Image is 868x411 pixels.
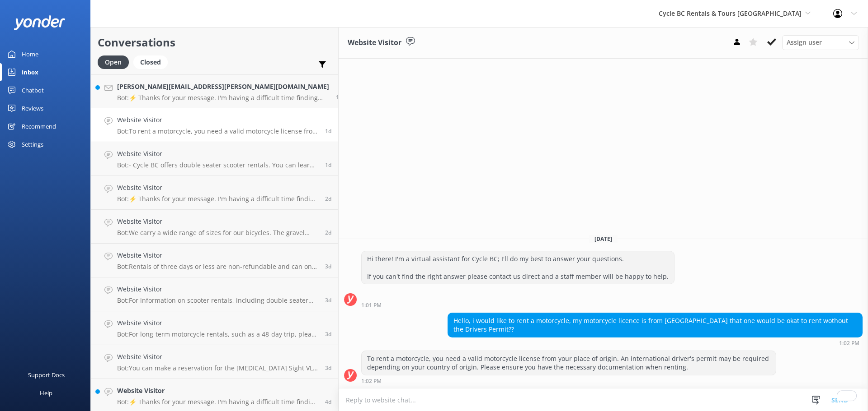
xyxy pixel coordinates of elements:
[22,81,44,99] div: Chatbot
[117,284,318,294] h4: Website Visitor
[133,55,168,69] div: Closed
[448,313,862,337] div: Hello, i would like to rent a motorcycle, my motorcycle licence is from [GEOGRAPHIC_DATA] that on...
[361,302,675,308] div: Aug 19 2025 01:01pm (UTC -07:00) America/Tijuana
[348,37,401,49] h3: Website Visitor
[362,251,674,284] div: Hi there! I'm a virtual assistant for Cycle BC; I'll do my best to answer your questions. If you ...
[117,318,318,328] h4: Website Visitor
[91,345,338,379] a: Website VisitorBot:You can make a reservation for the [MEDICAL_DATA] Sight VLT E-MTB through our ...
[22,99,43,117] div: Reviews
[325,229,331,236] span: Aug 18 2025 10:28am (UTC -07:00) America/Tijuana
[28,366,65,384] div: Support Docs
[117,398,318,406] p: Bot: ⚡ Thanks for your message. I'm having a difficult time finding the right answer for you. Ple...
[133,57,172,67] a: Closed
[117,330,318,338] p: Bot: For long-term motorcycle rentals, such as a 48-day trip, please contact Cycle BC directly at...
[117,94,329,102] p: Bot: ⚡ Thanks for your message. I'm having a difficult time finding the right answer for you. Ple...
[362,351,776,375] div: To rent a motorcycle, you need a valid motorcycle license from your place of origin. An internati...
[325,127,331,135] span: Aug 19 2025 01:02pm (UTC -07:00) America/Tijuana
[839,341,859,346] strong: 1:02 PM
[325,398,331,406] span: Aug 16 2025 06:31am (UTC -07:00) America/Tijuana
[117,263,318,271] p: Bot: Rentals of three days or less are non-refundable and can only be made [DATE] of the rental d...
[117,127,318,135] p: Bot: To rent a motorcycle, you need a valid motorcycle license from your place of origin. An inte...
[117,82,329,92] h4: [PERSON_NAME][EMAIL_ADDRESS][PERSON_NAME][DOMAIN_NAME]
[325,364,331,372] span: Aug 17 2025 02:58am (UTC -07:00) America/Tijuana
[339,389,868,411] textarea: To enrich screen reader interactions, please activate Accessibility in Grammarly extension settings
[117,250,318,260] h4: Website Visitor
[325,330,331,338] span: Aug 17 2025 07:06am (UTC -07:00) America/Tijuana
[117,161,318,169] p: Bot: - Cycle BC offers double seater scooter rentals. You can learn more and book at [URL][DOMAIN...
[117,296,318,305] p: Bot: For information on scooter rentals, including double seater scooters, please visit [URL][DOM...
[117,183,318,193] h4: Website Visitor
[782,35,859,50] div: Assign User
[98,34,331,51] h2: Conversations
[659,9,802,18] span: Cycle BC Rentals & Tours [GEOGRAPHIC_DATA]
[22,135,43,153] div: Settings
[91,108,338,142] a: Website VisitorBot:To rent a motorcycle, you need a valid motorcycle license from your place of o...
[361,379,382,384] strong: 1:02 PM
[361,303,382,308] strong: 1:01 PM
[91,244,338,277] a: Website VisitorBot:Rentals of three days or less are non-refundable and can only be made [DATE] o...
[14,15,66,30] img: yonder-white-logo.png
[98,57,133,67] a: Open
[91,277,338,311] a: Website VisitorBot:For information on scooter rentals, including double seater scooters, please v...
[117,149,318,159] h4: Website Visitor
[325,195,331,203] span: Aug 18 2025 01:51pm (UTC -07:00) America/Tijuana
[117,217,318,226] h4: Website Visitor
[325,161,331,169] span: Aug 18 2025 10:11pm (UTC -07:00) America/Tijuana
[117,352,318,362] h4: Website Visitor
[91,311,338,345] a: Website VisitorBot:For long-term motorcycle rentals, such as a 48-day trip, please contact Cycle ...
[98,55,129,69] div: Open
[325,263,331,270] span: Aug 17 2025 08:58am (UTC -07:00) America/Tijuana
[589,235,618,243] span: [DATE]
[117,386,318,396] h4: Website Visitor
[91,142,338,176] a: Website VisitorBot:- Cycle BC offers double seater scooter rentals. You can learn more and book a...
[336,93,346,101] span: Aug 20 2025 02:21am (UTC -07:00) America/Tijuana
[361,378,776,384] div: Aug 19 2025 01:02pm (UTC -07:00) America/Tijuana
[22,63,38,81] div: Inbox
[117,229,318,237] p: Bot: We carry a wide range of sizes for our bicycles. The gravel bikes range from 49 to 61cm, and...
[117,195,318,203] p: Bot: ⚡ Thanks for your message. I'm having a difficult time finding the right answer for you. Ple...
[117,364,318,372] p: Bot: You can make a reservation for the [MEDICAL_DATA] Sight VLT E-MTB through our online booking...
[91,176,338,210] a: Website VisitorBot:⚡ Thanks for your message. I'm having a difficult time finding the right answe...
[448,340,863,346] div: Aug 19 2025 01:02pm (UTC -07:00) America/Tijuana
[787,37,822,47] span: Assign user
[325,296,331,304] span: Aug 17 2025 08:16am (UTC -07:00) America/Tijuana
[91,210,338,244] a: Website VisitorBot:We carry a wide range of sizes for our bicycles. The gravel bikes range from 4...
[22,117,56,135] div: Recommend
[40,384,52,402] div: Help
[91,74,338,108] a: [PERSON_NAME][EMAIL_ADDRESS][PERSON_NAME][DOMAIN_NAME]Bot:⚡ Thanks for your message. I'm having a...
[22,45,38,63] div: Home
[117,115,318,125] h4: Website Visitor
